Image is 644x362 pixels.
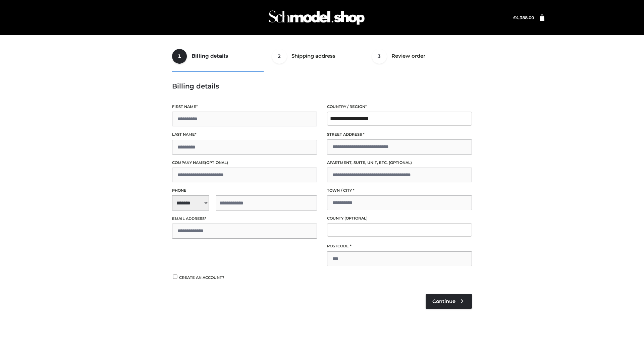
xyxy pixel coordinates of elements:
[344,216,368,221] span: (optional)
[172,187,317,194] label: Phone
[513,15,534,20] bdi: 4,388.00
[327,104,472,110] label: Country / Region
[327,215,472,222] label: County
[172,160,317,166] label: Company name
[327,243,472,249] label: Postcode
[327,187,472,194] label: Town / City
[389,160,412,165] span: (optional)
[172,131,317,138] label: Last name
[266,4,367,31] img: Schmodel Admin 964
[179,275,224,280] span: Create an account?
[327,131,472,138] label: Street address
[432,298,455,304] span: Continue
[205,160,228,165] span: (optional)
[327,160,472,166] label: Apartment, suite, unit, etc.
[172,82,472,90] h3: Billing details
[513,15,516,20] span: £
[172,275,178,279] input: Create an account?
[172,104,317,110] label: First name
[513,15,534,20] a: £4,388.00
[172,216,317,222] label: Email address
[426,294,472,309] a: Continue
